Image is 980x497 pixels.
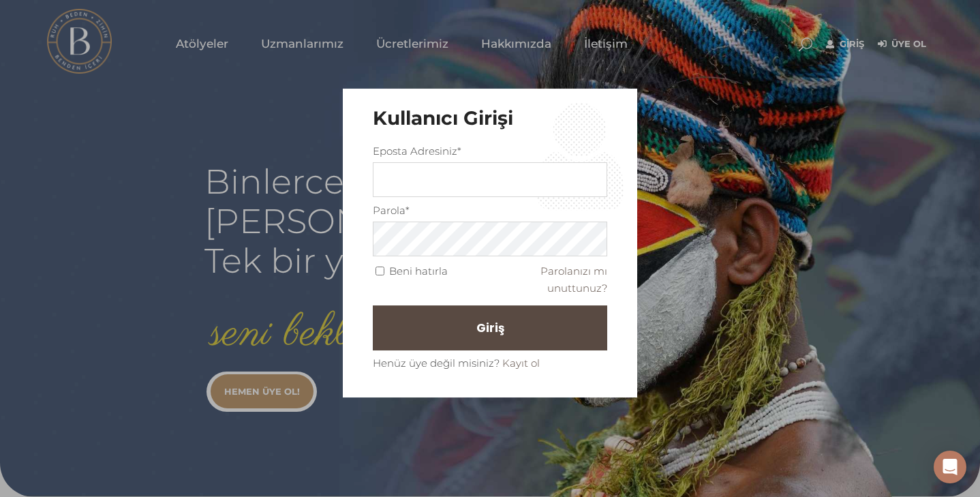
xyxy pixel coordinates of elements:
label: Beni hatırla [389,262,448,280]
button: Giriş [373,305,607,350]
div: Open Intercom Messenger [934,451,966,483]
label: Eposta Adresiniz* [373,142,461,160]
a: Parolanızı mı unuttunuz? [540,265,607,295]
span: Giriş [476,316,504,340]
label: Parola* [373,202,410,219]
h3: Kullanıcı Girişi [373,107,607,130]
input: Üç veya daha fazla karakter [373,162,607,197]
span: Henüz üye değil misiniz? [373,357,500,370]
a: Kayıt ol [502,357,540,370]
